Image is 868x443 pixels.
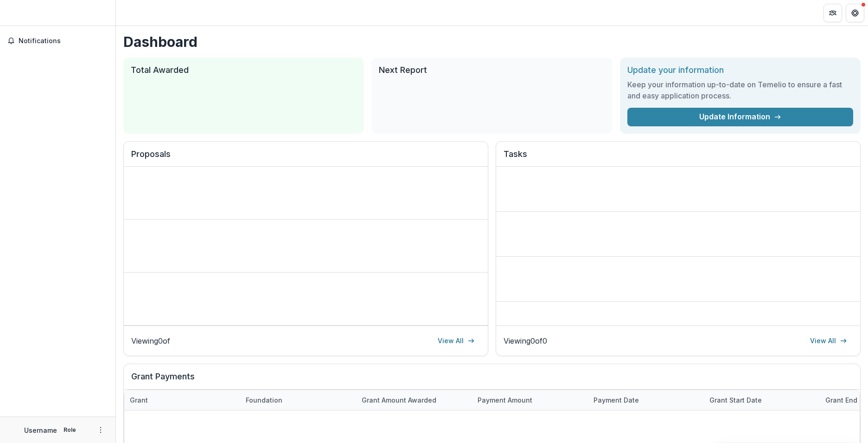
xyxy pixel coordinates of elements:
[4,33,112,48] button: Notifications
[123,33,861,50] h1: Dashboard
[131,65,357,75] h2: Total Awarded
[504,149,853,167] h2: Tasks
[24,425,57,435] p: Username
[131,335,170,346] p: Viewing 0 of
[131,371,853,389] h2: Grant Payments
[627,65,853,75] h2: Update your information
[504,335,547,346] p: Viewing 0 of 0
[61,426,79,434] p: Role
[95,424,106,436] button: More
[627,108,853,126] a: Update Information
[432,333,480,348] a: View All
[19,37,108,45] span: Notifications
[131,149,480,167] h2: Proposals
[823,4,842,22] button: Partners
[846,4,864,22] button: Get Help
[804,333,853,348] a: View All
[379,65,605,75] h2: Next Report
[627,79,853,101] h3: Keep your information up-to-date on Temelio to ensure a fast and easy application process.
